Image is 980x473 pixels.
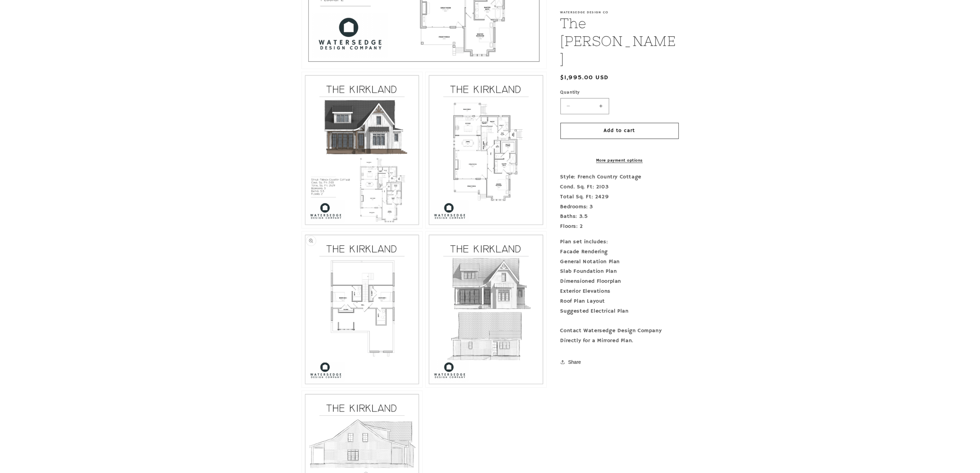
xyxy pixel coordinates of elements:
[560,237,679,247] div: Plan set includes:
[560,89,679,96] label: Quantity
[560,247,679,257] div: Facade Rendering
[560,307,679,316] div: Suggested Electrical Plan
[560,277,679,287] div: Dimensioned Floorplan
[560,14,679,68] h1: The [PERSON_NAME]
[560,326,679,346] div: Contact Watersedge Design Company Directly for a Mirrored Plan.
[560,158,679,164] a: More payment options
[560,267,679,277] div: Slab Foundation Plan
[560,172,679,232] p: Style: French Country Cottage Cond. Sq. Ft: 2103 Total Sq. Ft: 2429 Bedrooms: 3 Baths: 3.5 Floors: 2
[560,355,583,370] button: Share
[560,73,609,82] span: $1,995.00 USD
[560,257,679,267] div: General Notation Plan
[560,123,679,139] button: Add to cart
[560,287,679,297] div: Exterior Elevations
[560,297,679,307] div: Roof Plan Layout
[560,10,679,14] p: Watersedge Design Co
